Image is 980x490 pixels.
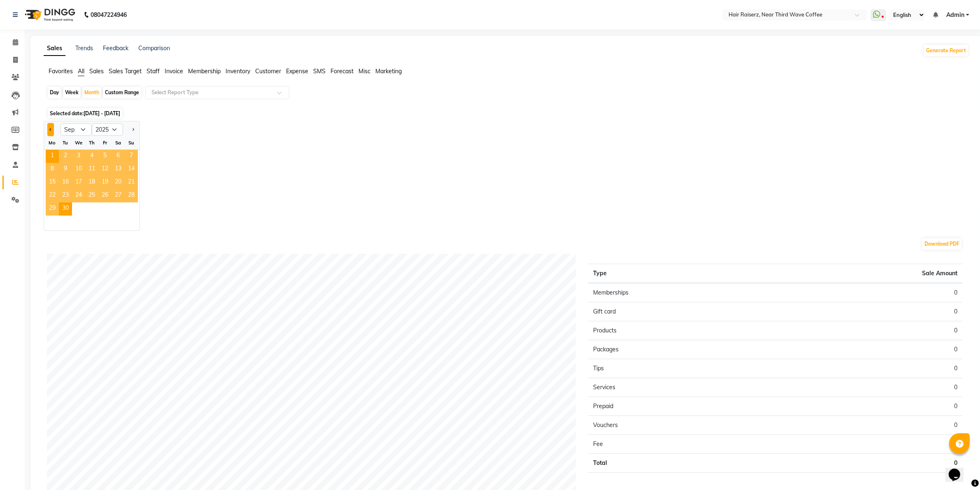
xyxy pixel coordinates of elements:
[125,189,138,202] span: 28
[125,163,138,176] span: 14
[775,454,962,473] td: 0
[588,397,775,416] td: Prepaid
[775,321,962,340] td: 0
[109,67,142,75] span: Sales Target
[165,67,183,75] span: Invoice
[78,67,84,75] span: All
[82,87,101,98] div: Month
[44,41,65,56] a: Sales
[130,123,136,136] button: Next month
[98,150,112,163] div: Friday, September 5, 2025
[85,136,98,149] div: Th
[138,44,170,52] a: Comparison
[75,44,93,52] a: Trends
[46,163,59,176] span: 8
[98,163,112,176] span: 12
[125,136,138,149] div: Su
[98,136,112,149] div: Fr
[946,11,964,19] span: Admin
[112,176,125,189] div: Saturday, September 20, 2025
[98,189,112,202] div: Friday, September 26, 2025
[588,302,775,321] td: Gift card
[588,283,775,302] td: Memberships
[59,202,72,216] span: 30
[255,67,281,75] span: Customer
[59,163,72,176] span: 9
[358,67,370,75] span: Misc
[72,163,85,176] div: Wednesday, September 10, 2025
[98,176,112,189] div: Friday, September 19, 2025
[775,397,962,416] td: 0
[112,189,125,202] span: 27
[945,457,972,482] iframe: chat widget
[588,378,775,397] td: Services
[775,378,962,397] td: 0
[588,359,775,378] td: Tips
[112,189,125,202] div: Saturday, September 27, 2025
[112,163,125,176] div: Saturday, September 13, 2025
[72,176,85,189] div: Wednesday, September 17, 2025
[59,150,72,163] span: 2
[85,150,98,163] span: 4
[588,416,775,435] td: Vouchers
[922,238,961,250] button: Download PDF
[59,163,72,176] div: Tuesday, September 9, 2025
[59,189,72,202] span: 23
[125,150,138,163] span: 7
[924,45,968,56] button: Generate Report
[72,176,85,189] span: 17
[92,123,123,136] select: Select year
[85,163,98,176] div: Thursday, September 11, 2025
[46,150,59,163] div: Monday, September 1, 2025
[98,189,112,202] span: 26
[125,176,138,189] span: 21
[98,150,112,163] span: 5
[72,136,85,149] div: We
[46,189,59,202] span: 22
[147,67,160,75] span: Staff
[46,202,59,216] div: Monday, September 29, 2025
[84,110,120,116] span: [DATE] - [DATE]
[588,321,775,340] td: Products
[46,202,59,216] span: 29
[59,189,72,202] div: Tuesday, September 23, 2025
[21,3,77,26] img: logo
[98,163,112,176] div: Friday, September 12, 2025
[63,87,81,98] div: Week
[49,67,73,75] span: Favorites
[103,87,141,98] div: Custom Range
[59,202,72,216] div: Tuesday, September 30, 2025
[72,189,85,202] div: Wednesday, September 24, 2025
[48,87,61,98] div: Day
[85,189,98,202] span: 25
[112,150,125,163] div: Saturday, September 6, 2025
[46,136,59,149] div: Mo
[59,136,72,149] div: Tu
[588,454,775,473] td: Total
[61,123,92,136] select: Select month
[125,176,138,189] div: Sunday, September 21, 2025
[46,176,59,189] span: 15
[188,67,221,75] span: Membership
[46,163,59,176] div: Monday, September 8, 2025
[112,136,125,149] div: Sa
[59,150,72,163] div: Tuesday, September 2, 2025
[46,189,59,202] div: Monday, September 22, 2025
[112,150,125,163] span: 6
[125,163,138,176] div: Sunday, September 14, 2025
[125,189,138,202] div: Sunday, September 28, 2025
[85,189,98,202] div: Thursday, September 25, 2025
[72,189,85,202] span: 24
[226,67,250,75] span: Inventory
[775,416,962,435] td: 0
[59,176,72,189] span: 16
[112,163,125,176] span: 13
[85,176,98,189] div: Thursday, September 18, 2025
[775,283,962,302] td: 0
[46,150,59,163] span: 1
[775,264,962,283] th: Sale Amount
[588,340,775,359] td: Packages
[98,176,112,189] span: 19
[588,435,775,454] td: Fee
[775,302,962,321] td: 0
